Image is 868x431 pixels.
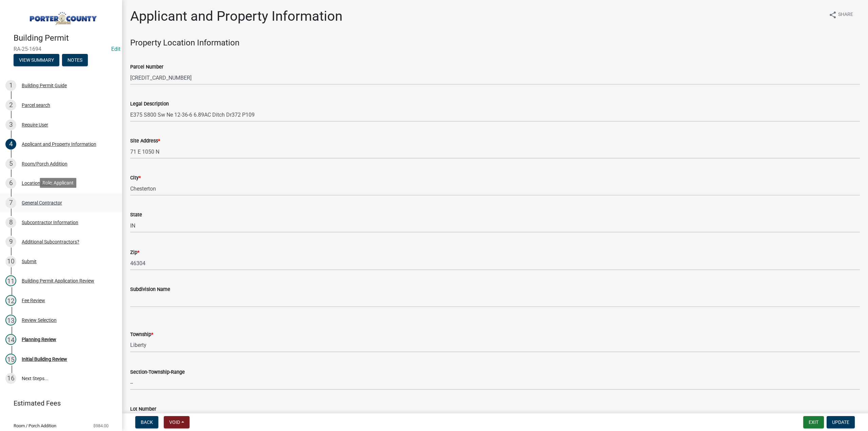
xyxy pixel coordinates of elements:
wm-modal-confirm: Notes [62,58,88,63]
div: 10 [5,256,16,267]
label: Township [130,332,153,337]
div: 12 [5,295,16,306]
span: Share [838,11,853,19]
div: Building Permit Application Review [22,278,94,283]
img: Porter County, Indiana [14,7,111,26]
div: Applicant and Property Information [22,142,96,146]
div: 4 [5,139,16,150]
div: 3 [5,119,16,130]
a: Edit [111,46,120,52]
i: share [829,11,837,19]
div: 14 [5,334,16,345]
button: shareShare [823,8,859,21]
label: State [130,213,142,217]
span: RA-25-1694 [14,46,108,52]
div: Fee Review [22,298,45,303]
h4: Property Location Information [130,38,860,48]
h1: Applicant and Property Information [130,8,342,24]
div: Review Selection [22,318,57,322]
div: Require User [22,122,48,127]
div: 8 [5,217,16,228]
h4: Building Permit [14,33,117,43]
div: Room/Porch Addition [22,161,67,166]
div: Parcel search [22,103,50,107]
label: City [130,176,141,180]
label: Parcel Number [130,65,163,70]
wm-modal-confirm: Summary [14,58,59,63]
button: Notes [62,54,88,66]
div: Additional Subcontractors? [22,239,79,244]
div: Planning Review [22,337,56,342]
div: 13 [5,315,16,326]
div: Initial Building Review [22,357,67,361]
label: Subdivision Name [130,287,170,292]
div: 5 [5,158,16,169]
span: Back [141,419,153,425]
div: 1 [5,80,16,91]
div: 7 [5,197,16,208]
a: Estimated Fees [5,396,111,410]
label: Zip [130,250,139,255]
span: Void [169,419,180,425]
button: Back [135,416,158,428]
span: $984.00 [93,424,108,428]
button: Exit [803,416,824,428]
div: 6 [5,178,16,189]
button: Update [827,416,855,428]
wm-modal-confirm: Edit Application Number [111,46,120,52]
label: Lot Number [130,407,156,412]
div: Submit [22,259,37,264]
div: 11 [5,275,16,286]
div: Role: Applicant [40,178,76,188]
div: Subcontractor Information [22,220,78,225]
button: Void [164,416,190,428]
div: 2 [5,100,16,111]
label: Legal Description [130,102,169,106]
div: 16 [5,373,16,384]
div: 15 [5,354,16,365]
label: Section-Township-Range [130,370,185,375]
div: Building Permit Guide [22,83,67,88]
span: Room / Porch Addition [14,424,56,428]
label: Site Address [130,139,160,143]
div: Location Map [22,181,51,185]
button: View Summary [14,54,59,66]
div: 9 [5,236,16,247]
div: General Contractor [22,200,62,205]
span: Update [832,419,849,425]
